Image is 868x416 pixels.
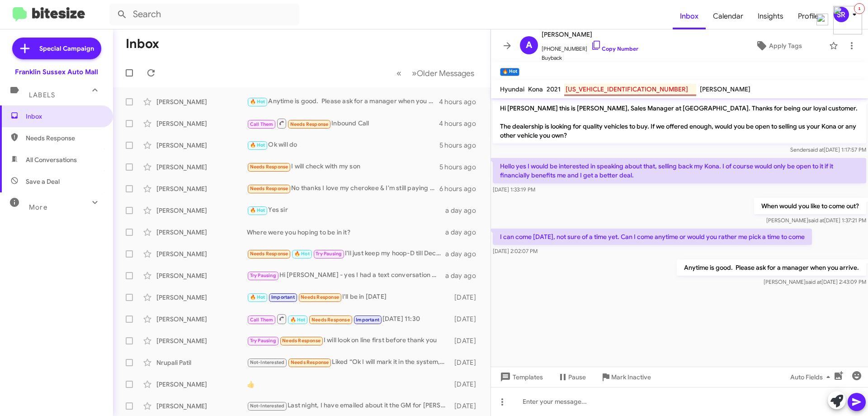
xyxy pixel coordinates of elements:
span: Needs Response [250,251,288,257]
span: Important [356,317,379,323]
button: Apply Tags [732,38,825,54]
span: 2021 [547,85,561,93]
span: 🔥 Hot [290,317,306,323]
img: minimized-icon.png [833,6,862,34]
div: a day ago [445,206,483,215]
span: A [526,38,532,53]
span: Needs Response [26,134,103,143]
div: [PERSON_NAME] [156,206,247,215]
span: Try Pausing [250,273,276,278]
div: Hi [PERSON_NAME] - yes I had a text conversation with [PERSON_NAME]. I decided that given the lea... [247,270,445,281]
div: [DATE] [450,402,483,411]
div: [PERSON_NAME] [156,228,247,237]
p: When would you like to come out? [754,198,866,214]
div: I will check with my son [247,162,439,172]
div: [PERSON_NAME] [156,315,247,324]
div: Liked “Ok I will mark it in the system, your sale price was $50700 after rebates before taxes and... [247,357,450,368]
mark: [US_VEHICLE_IDENTIFICATION_NUMBER] [564,84,696,96]
button: Pause [550,369,593,385]
div: [DATE] [450,336,483,345]
div: [PERSON_NAME] [156,271,247,280]
span: Sender [DATE] 1:17:57 PM [790,146,866,153]
span: Call Them [250,317,274,323]
span: [PERSON_NAME] [700,85,750,93]
div: [PERSON_NAME] [156,380,247,389]
p: Anytime is good. Please ask for a manager when you arrive. [677,259,866,276]
a: Profile [791,3,826,29]
span: Call Them [250,121,274,127]
input: Search [109,4,299,25]
span: Older Messages [417,68,474,78]
div: Last night, I have emailed about it the GM for [PERSON_NAME] Group. If you provide me with your e... [247,401,450,411]
span: [PHONE_NUMBER] [542,40,638,53]
a: Special Campaign [12,38,101,59]
nav: Page navigation example [392,64,480,82]
button: Mark Inactive [593,369,658,385]
span: [DATE] 1:33:19 PM [493,186,535,193]
div: Nrupali Patil [156,358,247,367]
span: All Conversations [26,155,77,164]
a: Copy Number [591,45,638,52]
span: Kona [528,85,543,93]
h1: Inbox [126,37,159,51]
a: Inbox [673,3,706,29]
span: [PERSON_NAME] [DATE] 1:37:21 PM [766,217,866,224]
span: [PERSON_NAME] [DATE] 2:43:09 PM [764,278,866,285]
div: 6 hours ago [439,184,483,193]
p: Hello yes I would be interested in speaking about that, selling back my Kona. I of course would o... [493,158,866,183]
span: Labels [29,91,55,99]
span: Templates [498,369,543,385]
div: [PERSON_NAME] [156,184,247,193]
div: I'll just keep my hoop-D till Dec. Check back in Nov [247,249,445,259]
span: Needs Response [250,186,288,191]
div: a day ago [445,228,483,237]
span: Special Campaign [39,44,94,53]
div: Yes sir [247,205,445,215]
span: 🔥 Hot [250,142,265,148]
div: No thanks I love my cherokee & I'm still paying for it [247,183,439,194]
span: Calendar [706,3,750,29]
span: » [412,67,417,79]
span: Buyback [542,53,638,62]
span: Mark Inactive [611,369,651,385]
div: I'll be in [DATE] [247,292,450,302]
div: [PERSON_NAME] [156,402,247,411]
div: 1 [854,3,865,14]
span: Pause [568,369,586,385]
span: Try Pausing [316,251,342,257]
a: Insights [750,3,791,29]
span: Not-Interested [250,359,285,365]
div: a day ago [445,249,483,258]
div: [DATE] [450,315,483,324]
span: Needs Response [290,121,329,127]
div: [DATE] 11:30 [247,313,450,325]
div: [PERSON_NAME] [156,249,247,258]
span: [DATE] 2:02:07 PM [493,248,538,254]
button: Auto Fields [783,369,841,385]
div: [PERSON_NAME] [156,141,247,150]
span: 🔥 Hot [250,207,265,213]
div: [PERSON_NAME] [156,119,247,128]
span: 🔥 Hot [250,99,265,105]
p: Hi [PERSON_NAME] this is [PERSON_NAME], Sales Manager at [GEOGRAPHIC_DATA]. Thanks for being our ... [493,100,866,143]
div: Inbound Call [247,118,439,129]
button: Templates [491,369,550,385]
div: Franklin Sussex Auto Mall [15,67,98,77]
div: 5 hours ago [439,163,483,172]
p: I can come [DATE], not sure of a time yet. Can I come anytime or would you rather me pick a time ... [493,229,812,245]
span: Not-Interested [250,403,285,409]
span: Needs Response [301,294,339,300]
div: [DATE] [450,358,483,367]
span: More [29,203,47,211]
span: said at [806,278,821,285]
div: 4 hours ago [439,97,483,106]
span: Needs Response [282,338,321,344]
span: « [396,67,401,79]
div: Where were you hoping to be in it? [247,228,445,237]
div: Ok will do [247,140,439,150]
span: Hyundai [500,85,524,93]
span: Try Pausing [250,338,276,344]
